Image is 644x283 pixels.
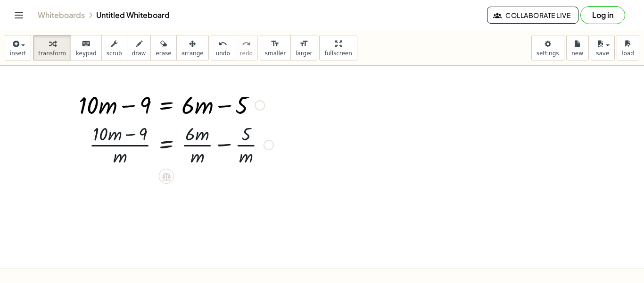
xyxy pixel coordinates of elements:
[290,35,317,60] button: format_sizelarger
[235,35,258,60] button: redoredo
[617,35,639,60] button: load
[487,7,578,24] button: Collaborate Live
[240,50,253,57] span: redo
[38,10,85,20] a: Whiteboards
[271,38,280,50] i: format_size
[5,35,31,60] button: insert
[596,50,609,57] span: save
[622,50,634,57] span: load
[296,50,312,57] span: larger
[101,35,127,60] button: scrub
[566,35,589,60] button: new
[265,50,286,57] span: smaller
[127,35,151,60] button: draw
[571,50,583,57] span: new
[591,35,615,60] button: save
[159,169,174,184] div: Apply the same math to both sides of the equation
[299,38,308,50] i: format_size
[218,38,227,50] i: undo
[38,50,66,57] span: transform
[33,35,71,60] button: transform
[132,50,146,57] span: draw
[11,8,26,23] button: Toggle navigation
[107,50,122,57] span: scrub
[495,11,570,19] span: Collaborate Live
[150,35,176,60] button: erase
[82,38,91,50] i: keyboard
[531,35,564,60] button: settings
[242,38,251,50] i: redo
[537,50,559,57] span: settings
[324,50,352,57] span: fullscreen
[10,50,26,57] span: insert
[216,50,230,57] span: undo
[580,6,625,24] button: Log in
[71,35,102,60] button: keyboardkeypad
[76,50,97,57] span: keypad
[260,35,291,60] button: format_sizesmaller
[319,35,357,60] button: fullscreen
[211,35,235,60] button: undoundo
[176,35,209,60] button: arrange
[156,50,171,57] span: erase
[182,50,204,57] span: arrange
